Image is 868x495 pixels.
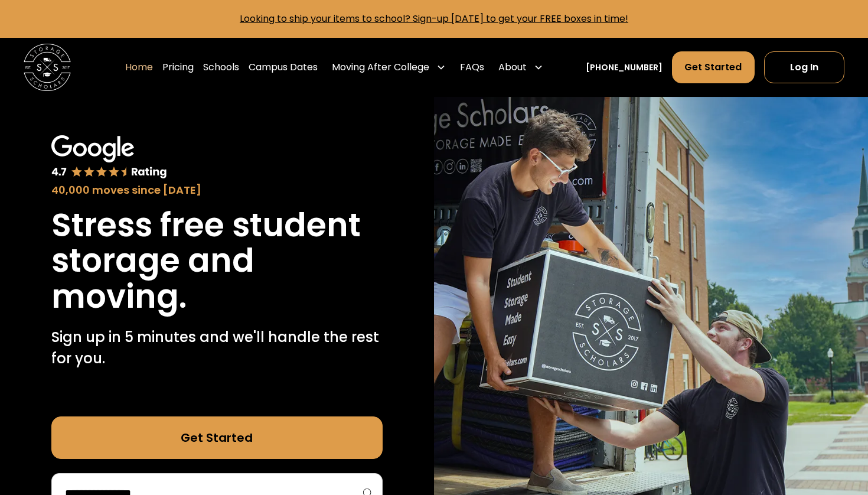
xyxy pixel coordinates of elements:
a: Get Started [672,51,754,83]
a: Campus Dates [249,51,318,84]
img: Storage Scholars main logo [24,44,71,91]
div: Moving After College [327,51,451,84]
a: home [24,44,71,91]
p: Sign up in 5 minutes and we'll handle the rest for you. [51,327,383,369]
a: Home [125,51,153,84]
a: Log In [764,51,844,83]
div: About [498,60,527,74]
h1: Stress free student storage and moving. [51,207,383,315]
a: Pricing [162,51,194,84]
a: FAQs [460,51,484,84]
div: About [494,51,548,84]
a: [PHONE_NUMBER] [586,61,663,74]
div: 40,000 moves since [DATE] [51,182,383,198]
a: Looking to ship your items to school? Sign-up [DATE] to get your FREE boxes in time! [240,12,628,25]
img: Google 4.7 star rating [51,135,168,180]
a: Get Started [51,416,383,459]
a: Schools [203,51,239,84]
div: Moving After College [332,60,429,74]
